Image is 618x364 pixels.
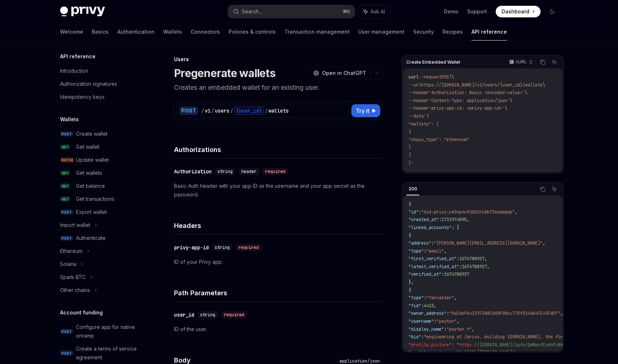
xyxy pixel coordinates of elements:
[60,67,88,75] div: Introduction
[487,264,490,270] span: ,
[179,106,198,115] div: POST
[464,350,515,355] span: "[URL][DOMAIN_NAME]"
[54,206,147,219] a: POSTExport wallet
[409,90,429,96] span: --header
[444,326,446,332] span: :
[409,240,431,246] span: "address"
[217,169,233,174] span: string
[60,80,117,88] div: Authorization signatures
[409,350,462,355] span: "profile_picture_url"
[434,240,543,246] span: "[PERSON_NAME][EMAIL_ADDRESS][DOMAIN_NAME]"
[543,82,545,88] span: \
[60,308,103,317] h5: Account funding
[76,182,105,190] div: Get balance
[459,264,462,270] span: :
[538,58,547,67] button: Copy the contents from the code block
[54,90,147,103] a: Idempotency keys
[501,8,529,15] span: Dashboard
[358,5,390,18] button: Ask AI
[421,334,424,340] span: :
[54,192,147,206] a: GETGet transactions
[409,279,414,285] span: },
[234,106,264,115] div: {user_id}
[242,7,262,16] div: Search...
[265,107,268,114] div: /
[515,350,517,355] span: ,
[409,105,429,111] span: --header
[452,225,459,230] span: : [
[409,271,441,277] span: "verified_at"
[560,310,563,316] span: ,
[284,23,350,41] a: Transaction management
[228,5,355,18] button: Search...⌘K
[76,195,114,203] div: Get transactions
[215,107,229,114] div: users
[424,295,426,301] span: :
[174,258,383,266] p: ID of your Privy app.
[434,318,436,324] span: :
[174,168,212,175] div: Authorization
[174,311,194,318] div: user_id
[60,52,96,61] h5: API reference
[60,183,70,189] span: GET
[457,256,459,262] span: :
[409,248,424,254] span: "type"
[262,168,288,175] div: required
[409,287,411,293] span: {
[406,185,419,193] div: 200
[446,310,449,316] span: :
[441,74,452,80] span: POST
[459,256,484,262] span: 1674788927
[429,105,505,111] span: 'privy-app-id: <privy-app-id>'
[409,160,414,166] span: }'
[409,209,419,215] span: "id"
[419,74,441,80] span: --request
[441,217,467,223] span: 1731974895
[409,113,424,119] span: --data
[462,264,487,270] span: 1674788927
[60,23,83,41] a: Welcome
[343,9,350,14] span: ⌘ K
[60,131,73,137] span: POST
[236,244,262,251] div: required
[76,169,102,177] div: Get wallets
[174,325,383,334] p: ID of the user.
[54,77,147,90] a: Authorization signatures
[409,144,411,150] span: }
[221,311,247,318] div: required
[444,248,446,254] span: ,
[409,233,411,238] span: {
[434,303,436,309] span: ,
[54,153,147,166] a: PATCHUpdate wallet
[60,236,73,241] span: POST
[409,326,444,332] span: "display_name"
[546,6,558,17] button: Toggle dark mode
[241,169,257,174] span: header
[525,90,528,96] span: \
[205,107,211,114] div: v1
[200,312,215,318] span: string
[230,107,233,114] div: /
[419,209,421,215] span: :
[406,59,460,65] span: Create Embedded Wallet
[426,295,454,301] span: "farcaster"
[76,344,143,362] div: Create a terms of service agreement
[409,152,411,158] span: ]
[60,273,86,282] div: Spark BTC
[459,342,474,348] span: https:
[229,23,276,41] a: Policies & controls
[421,209,515,215] span: "did:privy:cm3np4u9j001rc8b73seqmqqk"
[457,318,459,324] span: ,
[211,107,214,114] div: /
[174,182,383,199] p: Basic Auth header with your app ID as the username and your app secret as the password.
[426,248,444,254] span: "email"
[409,256,457,262] span: "first_verified_at"
[409,334,421,340] span: "bio"
[60,93,105,101] div: Idempotency keys
[409,217,439,223] span: "created_at"
[421,82,543,88] span: https://[DOMAIN_NAME]/v1/users/{user_id}/wallets
[309,67,371,79] button: Open in ChatGPT
[268,107,289,114] div: wallets
[54,179,147,192] a: GETGet balance
[322,69,366,77] span: Open in ChatGPT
